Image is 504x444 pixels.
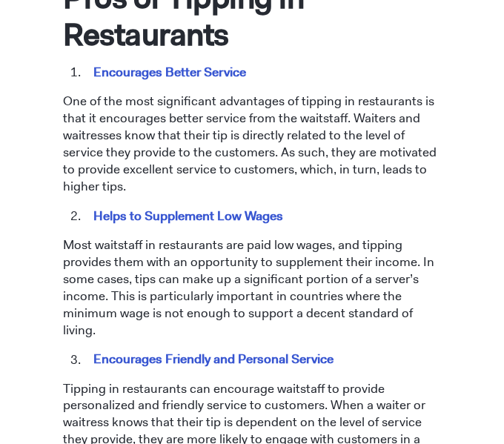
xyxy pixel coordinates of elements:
mark: Helps to Supplement Low Wages [91,205,286,227]
p: Most waitstaff in restaurants are paid low wages, and tipping provides them with an opportunity t... [63,236,441,339]
mark: Encourages Friendly and Personal Service [91,348,336,370]
mark: Encourages Better Service [91,62,249,83]
p: One of the most significant advantages of tipping in restaurants is that it encourages better ser... [63,93,441,195]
